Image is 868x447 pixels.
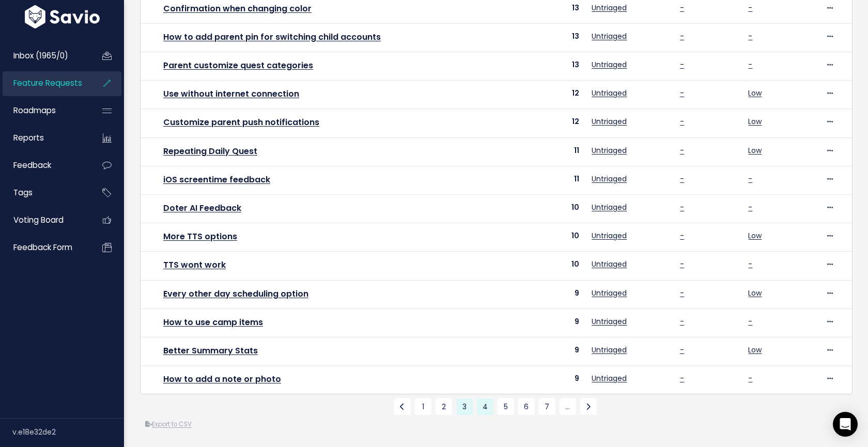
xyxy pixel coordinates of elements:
[748,59,752,70] a: -
[748,288,762,298] a: Low
[748,202,752,212] a: -
[502,223,585,252] td: 10
[680,288,684,298] a: -
[680,174,684,184] a: -
[163,145,257,157] a: Repeating Daily Quest
[13,132,44,143] span: Reports
[498,398,514,415] a: 5
[3,126,86,150] a: Reports
[477,398,493,415] a: 4
[680,373,684,383] a: -
[163,230,237,242] a: More TTS options
[13,187,33,198] span: Tags
[680,230,684,241] a: -
[502,109,585,137] td: 12
[145,420,192,428] a: Export to CSV
[13,105,56,116] span: Roadmaps
[163,259,226,271] a: TTS wont work
[502,366,585,394] td: 9
[592,202,627,212] a: Untriaged
[163,116,319,128] a: Customize parent push notifications
[13,214,64,225] span: Voting Board
[502,137,585,166] td: 11
[748,31,752,41] a: -
[502,194,585,223] td: 10
[680,345,684,355] a: -
[3,153,86,177] a: Feedback
[680,3,684,13] a: -
[680,88,684,98] a: -
[415,398,431,415] a: 1
[748,345,762,355] a: Low
[560,398,576,415] a: …
[13,242,72,253] span: Feedback form
[13,78,82,88] span: Feature Requests
[163,202,241,214] a: Doter AI Feedback
[680,145,684,156] a: -
[502,252,585,280] td: 10
[163,88,299,100] a: Use without internet connection
[502,309,585,337] td: 9
[748,316,752,327] a: -
[748,145,762,156] a: Low
[680,202,684,212] a: -
[3,236,86,259] a: Feedback form
[163,31,381,43] a: How to add parent pin for switching child accounts
[748,3,752,13] a: -
[502,23,585,52] td: 13
[592,88,627,98] a: Untriaged
[163,174,270,186] a: iOS screentime feedback
[502,280,585,309] td: 9
[163,373,281,385] a: How to add a note or photo
[502,81,585,109] td: 12
[456,398,473,415] span: 3
[748,116,762,127] a: Low
[592,174,627,184] a: Untriaged
[592,345,627,355] a: Untriaged
[592,288,627,298] a: Untriaged
[436,398,452,415] a: 2
[163,59,313,71] a: Parent customize quest categories
[592,3,627,13] a: Untriaged
[13,50,68,61] span: Inbox (1965/0)
[748,259,752,269] a: -
[163,345,258,357] a: Better Summary Stats
[592,31,627,41] a: Untriaged
[680,316,684,327] a: -
[592,316,627,327] a: Untriaged
[518,398,535,415] a: 6
[163,288,308,300] a: Every other day scheduling option
[592,116,627,127] a: Untriaged
[3,71,86,95] a: Feature Requests
[680,116,684,127] a: -
[680,59,684,70] a: -
[3,99,86,122] a: Roadmaps
[748,174,752,184] a: -
[163,316,263,328] a: How to use camp items
[163,3,312,14] a: Confirmation when changing color
[3,44,86,68] a: Inbox (1965/0)
[592,230,627,241] a: Untriaged
[592,373,627,383] a: Untriaged
[592,145,627,156] a: Untriaged
[748,88,762,98] a: Low
[680,31,684,41] a: -
[748,373,752,383] a: -
[592,259,627,269] a: Untriaged
[833,412,858,437] div: Open Intercom Messenger
[502,52,585,81] td: 13
[680,259,684,269] a: -
[12,419,124,445] div: v.e18e32de2
[13,160,51,171] span: Feedback
[539,398,555,415] a: 7
[22,5,102,28] img: logo-white.9d6f32f41409.svg
[748,230,762,241] a: Low
[502,337,585,365] td: 9
[502,166,585,194] td: 11
[3,181,86,205] a: Tags
[3,208,86,232] a: Voting Board
[592,59,627,70] a: Untriaged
